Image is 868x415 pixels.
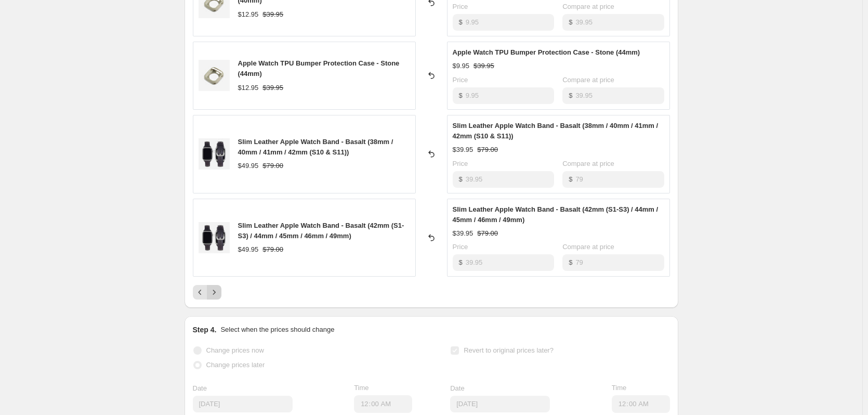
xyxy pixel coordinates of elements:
strike: $79.00 [477,145,498,155]
span: $ [459,18,463,26]
span: Change prices later [206,361,265,369]
span: $ [459,258,463,266]
input: 12:00 [612,395,670,413]
span: Apple Watch TPU Bumper Protection Case - Stone (44mm) [453,48,640,56]
input: 12:00 [354,395,412,413]
span: Change prices now [206,346,264,354]
strike: $39.95 [262,9,283,20]
span: Date [450,384,464,392]
span: $ [459,92,463,99]
span: Compare at price [562,243,614,251]
img: SlimLeather1080x1080-Basalt1_1_80x.jpg [199,222,230,253]
span: Date [193,384,207,392]
span: Time [354,384,369,392]
span: Slim Leather Apple Watch Band - Basalt (38mm / 40mm / 41mm / 42mm (S10 & S11)) [238,138,393,156]
input: 9/22/2025 [193,396,293,412]
strike: $39.95 [262,83,283,93]
strike: $39.95 [474,61,494,71]
strike: $79.00 [262,244,283,255]
span: Compare at price [562,76,614,84]
button: Previous [193,285,207,300]
div: $12.95 [238,9,259,20]
img: TPUBumpercase1080x1080-Stone5_80x.jpg [199,60,230,91]
div: $9.95 [453,61,470,71]
button: Next [207,285,221,300]
p: Select when the prices should change [220,325,334,335]
span: $ [569,18,572,26]
span: $ [459,175,463,183]
h2: Step 4. [193,325,217,335]
strike: $79.00 [262,161,283,171]
strike: $79.00 [477,228,498,239]
div: $49.95 [238,161,259,171]
span: Slim Leather Apple Watch Band - Basalt (42mm (S1-S3) / 44mm / 45mm / 46mm / 49mm) [238,222,404,240]
div: $49.95 [238,244,259,255]
span: Compare at price [562,3,614,10]
img: SlimLeather1080x1080-Basalt1_1_80x.jpg [199,138,230,170]
span: Time [612,384,626,392]
div: $39.95 [453,145,474,155]
span: $ [569,175,572,183]
div: $12.95 [238,83,259,93]
span: Price [453,243,468,251]
span: $ [569,92,572,99]
div: $39.95 [453,228,474,239]
span: Price [453,3,468,10]
input: 9/22/2025 [450,396,550,412]
span: Slim Leather Apple Watch Band - Basalt (42mm (S1-S3) / 44mm / 45mm / 46mm / 49mm) [453,205,659,224]
span: Price [453,76,468,84]
nav: Pagination [193,285,221,300]
span: Compare at price [562,160,614,167]
span: Slim Leather Apple Watch Band - Basalt (38mm / 40mm / 41mm / 42mm (S10 & S11)) [453,122,659,140]
span: $ [569,258,572,266]
span: Revert to original prices later? [464,346,554,354]
span: Apple Watch TPU Bumper Protection Case - Stone (44mm) [238,59,400,77]
span: Price [453,160,468,167]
